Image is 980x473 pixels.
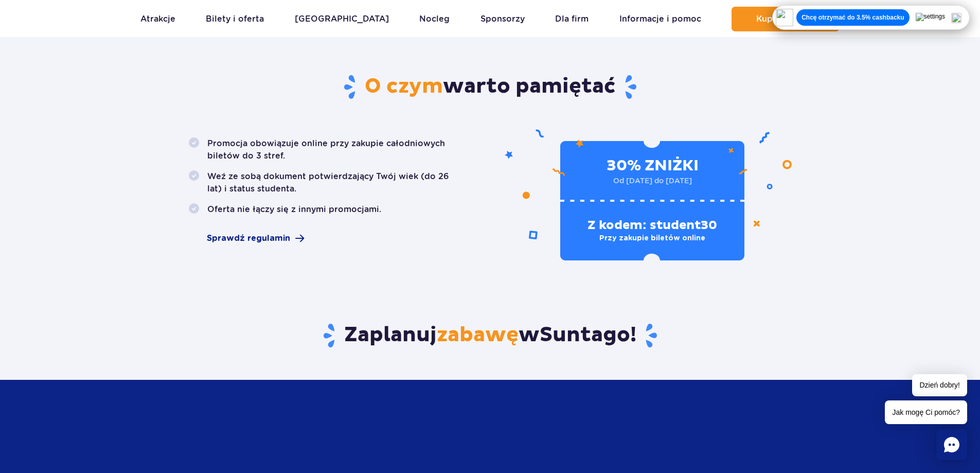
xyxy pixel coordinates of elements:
[732,7,840,31] button: Kup teraz
[189,203,465,216] li: Oferta nie łączy się z innymi promocjami.
[365,74,443,99] span: O czym
[555,7,589,31] a: Dla firm
[480,7,525,31] a: Sponsorzy
[207,232,465,244] a: Sprawdź regulamin
[295,7,389,31] a: [GEOGRAPHIC_DATA]
[207,232,290,244] span: Sprawdź regulamin
[619,7,701,31] a: Informacje i pomoc
[140,7,175,31] a: Atrakcje
[189,322,791,349] h3: Zaplanuj w !
[756,14,797,24] span: Kup teraz
[419,7,450,31] a: Nocleg
[206,7,264,31] a: Bilety i oferta
[912,374,967,396] span: Dzień dobry!
[540,322,630,348] span: Suntago
[189,74,791,100] h2: warto pamiętać
[936,429,967,460] div: Chat
[885,400,967,424] span: Jak mogę Ci pomóc?
[437,322,519,348] span: zabawę
[189,170,465,195] li: Weź ze sobą dokument potwierdzający Twój wiek (do 26 lat) i status studenta.
[189,137,465,162] li: Promocja obowiązuje online przy zakupie całodniowych biletów do 3 stref.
